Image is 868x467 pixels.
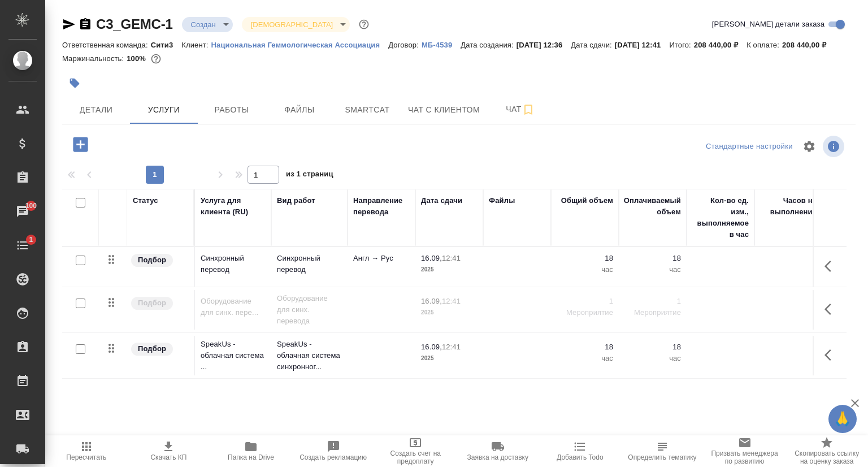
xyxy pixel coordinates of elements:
p: 100% [127,54,149,63]
span: Пересчитать [66,453,106,461]
span: Smartcat [340,103,394,117]
a: 100 [3,197,42,226]
span: Скачать КП [150,453,186,461]
button: [DEMOGRAPHIC_DATA] [248,20,336,29]
p: Клиент: [181,41,211,49]
p: час [624,264,681,275]
p: час [557,353,613,364]
span: Заявка на доставку [467,453,528,461]
button: Скопировать ссылку на оценку заказа [785,435,868,467]
div: Направление перевода [353,195,410,218]
p: 16.09, [421,297,442,305]
a: 1 [3,231,42,260]
span: Детали [69,103,123,117]
span: 🙏 [833,407,852,431]
p: SpeakUs - облачная система ... [201,339,266,373]
p: Дата создания: [461,41,516,49]
div: Файлы [489,195,515,206]
p: Подбор [138,297,166,309]
span: Посмотреть информацию [823,136,847,157]
p: SpeakUs - облачная система синхронног... [277,339,342,373]
p: Англ → Рус [353,253,410,264]
span: Настроить таблицу [796,133,823,160]
p: 16.09, [421,343,442,351]
span: Файлы [272,103,327,117]
div: Статус [133,195,158,206]
a: C3_GEMC-1 [96,16,173,32]
button: Показать кнопки [818,296,845,323]
p: 18 [557,341,613,353]
button: 0.00 RUB; [149,51,163,66]
p: 18 [624,253,681,264]
button: Добавить услугу [65,133,96,156]
p: 208 440,00 ₽ [694,41,747,49]
button: Создать рекламацию [292,435,375,467]
button: Призвать менеджера по развитию [704,435,786,467]
p: Ответственная команда: [62,41,151,49]
button: Добавить Todo [539,435,622,467]
span: Папка на Drive [228,453,274,461]
div: Создан [182,17,233,32]
span: Скопировать ссылку на оценку заказа [792,449,861,465]
button: Показать кнопки [818,341,845,369]
div: Вид работ [277,195,315,206]
p: Мероприятие [557,307,613,318]
button: Папка на Drive [210,435,292,467]
p: Оборудование для синх. пере... [201,296,266,318]
span: Создать счет на предоплату [381,449,450,465]
p: Мероприятие [624,307,681,318]
p: 12:41 [442,343,461,351]
a: Национальная Геммологическая Ассоциация [211,40,389,49]
td: 0 [754,290,822,330]
p: 2025 [421,264,478,275]
div: Кол-во ед. изм., выполняемое в час [692,195,749,240]
span: 1 [22,234,40,245]
button: 🙏 [828,405,857,433]
p: 16.09, [421,254,442,262]
p: 2025 [421,353,478,364]
p: час [557,264,613,275]
p: 12:41 [442,297,461,305]
span: Создать рекламацию [300,453,367,461]
p: 1 [624,296,681,307]
p: час [624,353,681,364]
button: Пересчитать [45,435,128,467]
button: Создать счет на предоплату [374,435,457,467]
span: Чат [493,102,548,116]
p: Подбор [138,254,166,266]
p: Маржинальность: [62,54,127,63]
button: Скопировать ссылку для ЯМессенджера [62,18,76,31]
button: Заявка на доставку [457,435,539,467]
p: 12:41 [442,254,461,262]
p: Оборудование для синх. перевода [277,293,342,327]
div: Дата сдачи [421,195,462,206]
p: Синхронный перевод [277,253,342,275]
div: Часов на выполнение [760,195,817,218]
span: Добавить Todo [557,453,603,461]
button: Создан [188,20,219,29]
p: Договор: [388,41,422,49]
div: split button [703,138,796,155]
p: 18 [557,253,613,264]
button: Определить тематику [621,435,704,467]
div: Оплачиваемый объем [624,195,681,218]
span: [PERSON_NAME] детали заказа [712,19,824,30]
p: [DATE] 12:41 [615,41,670,49]
p: Подбор [138,343,166,354]
p: [DATE] 12:36 [517,41,571,49]
span: Призвать менеджера по развитию [710,449,779,465]
p: 1 [557,296,613,307]
p: 2025 [421,307,478,318]
p: Сити3 [151,41,182,49]
button: Показать кнопки [818,253,845,280]
a: МБ-4539 [422,40,461,49]
p: 18 [624,341,681,353]
span: Определить тематику [628,453,696,461]
span: Чат с клиентом [408,103,480,117]
p: Дата сдачи: [571,41,614,49]
p: МБ-4539 [422,41,461,49]
p: Синхронный перевод [201,253,266,275]
p: 208 440,00 ₽ [782,41,835,49]
span: Услуги [137,103,191,117]
td: 0 [754,336,822,375]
